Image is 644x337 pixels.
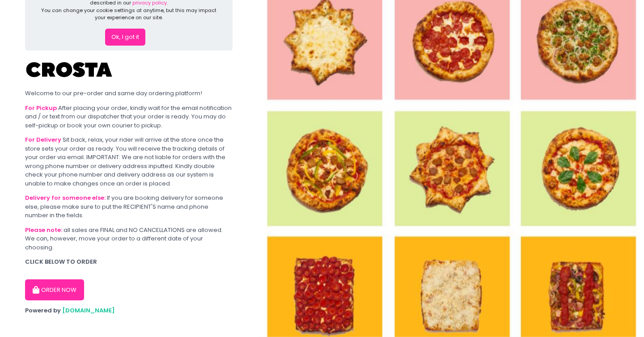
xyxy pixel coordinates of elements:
[25,89,233,98] div: Welcome to our pre-order and same day ordering platform!
[25,194,233,220] div: If you are booking delivery for someone else, please make sure to put the RECIPIENT'S name and ph...
[25,279,84,301] button: ORDER NOW
[25,135,61,144] b: For Delivery
[25,104,57,112] b: For Pickup
[25,194,106,202] b: Delivery for someone else:
[25,257,233,266] div: CLICK BELOW TO ORDER
[25,226,233,252] div: all sales are FINAL and NO CANCELLATIONS are allowed. We can, however, move your order to a diffe...
[25,56,114,83] img: Crosta Pizzeria
[105,29,145,46] button: Ok, I got it
[25,306,233,315] div: Powered by
[25,104,233,130] div: After placing your order, kindly wait for the email notification and / or text from our dispatche...
[25,135,233,188] div: Sit back, relax, your rider will arrive at the store once the store sets your order as ready. You...
[25,226,62,234] b: Please note:
[62,306,115,315] a: [DOMAIN_NAME]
